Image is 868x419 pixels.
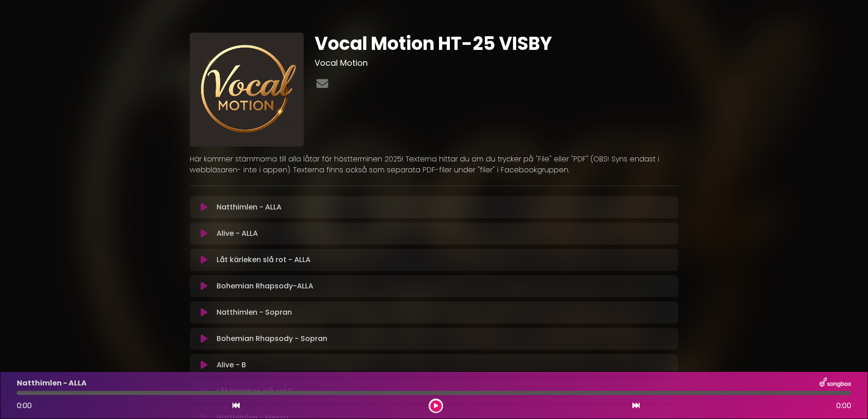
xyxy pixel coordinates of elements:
p: Bohemian Rhapsody-ALLA [217,281,313,292]
span: 0:00 [836,400,851,411]
img: songbox-logo-white.png [819,377,851,389]
h1: Vocal Motion HT-25 VISBY [315,33,678,54]
p: Alive - B [217,360,246,370]
span: 0:00 [17,400,32,411]
p: Låt kärleken slå rot - ALLA [217,254,311,265]
h3: Vocal Motion [315,58,678,68]
img: pGlB4Q9wSIK9SaBErEAn [190,33,304,146]
p: Alive - ALLA [217,228,258,239]
p: Natthimlen - ALLA [217,202,281,213]
p: Natthimlen - ALLA [17,378,87,389]
p: Natthimlen - Sopran [217,307,292,318]
p: Bohemian Rhapsody - Sopran [217,333,327,344]
p: Här kommer stämmorna till alla låtar för höstterminen 2025! Texterna hittar du om du trycker på "... [190,154,678,175]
